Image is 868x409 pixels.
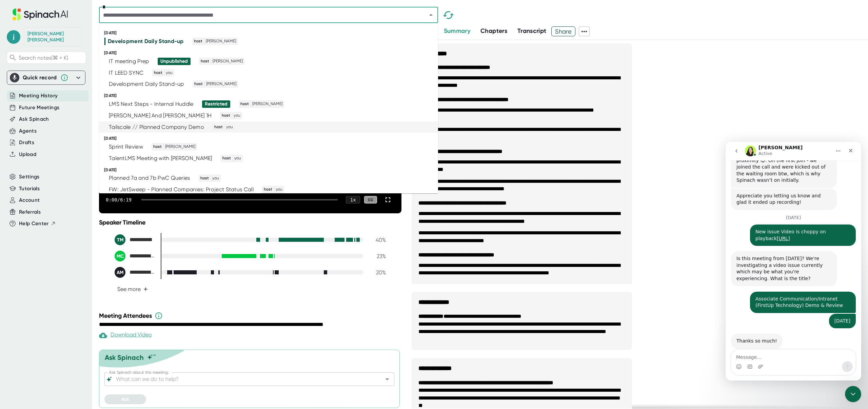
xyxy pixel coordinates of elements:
[5,47,130,74] div: Karin says…
[165,70,174,76] span: you
[109,112,212,119] div: [PERSON_NAME] And [PERSON_NAME] 1H
[233,155,242,161] span: you
[115,251,155,261] div: Mihai Chiorean
[143,287,148,292] span: +
[193,81,204,87] span: host
[845,386,861,402] iframe: Intercom live chat
[116,219,127,230] button: Send a message…
[21,222,27,228] button: Gif picker
[517,26,547,36] button: Transcript
[19,104,59,112] button: Future Meetings
[24,83,130,104] div: New issue Video is choppy on playback[URL]
[19,220,56,228] button: Help Center
[369,237,386,243] div: 40 %
[121,396,129,402] span: Ask
[200,58,210,64] span: host
[551,26,575,36] button: Share
[106,197,133,202] div: 0:00 / 6:19
[115,283,151,295] button: See more+
[11,51,95,63] span: Appreciate you letting us know and glad it ended up recording!
[233,113,241,119] span: you
[346,196,360,203] div: 1 x
[109,81,184,87] div: Development Daily Stand-up
[19,55,68,61] span: Search notes (⌘ + K)
[109,175,190,181] div: Planned 7a and 7b PwC Queries
[109,124,204,131] div: Tailscale // Planned Company Demo
[480,27,507,35] span: Chapters
[19,173,40,181] button: Settings
[11,222,16,228] button: Emoji picker
[11,16,100,41] span: On the first join - we joined the call and were kicked out of the waiting room btw, which is why ...
[263,187,273,193] span: host
[99,331,152,339] div: Download Video
[109,143,143,150] div: Sprint Review
[221,113,231,119] span: host
[552,25,575,37] span: Share
[19,92,58,100] button: Meeting History
[104,31,438,36] div: [DATE]
[115,234,155,245] div: Tudor Maier
[115,267,155,278] div: Adelina Moldovan
[104,136,438,141] div: [DATE]
[19,151,36,158] button: Upload
[205,101,228,107] div: Restricted
[103,172,130,187] div: [DATE]
[104,394,146,404] button: Ask
[109,186,254,193] div: FW: JetSweep - Planned Companies: Project Status Call
[99,219,401,226] div: Speaker Timeline
[5,150,130,172] div: Jospeh says…
[104,93,438,98] div: [DATE]
[24,150,130,171] div: Associate Communication/Intranet (FirstUp Technology) Demo & Review
[193,38,203,44] span: host
[251,101,283,107] span: [PERSON_NAME]
[115,234,125,245] div: TM
[6,208,130,219] textarea: Message…
[51,94,64,99] a: [URL]
[5,83,130,110] div: Jospeh says…
[205,81,237,87] span: [PERSON_NAME]
[213,124,224,130] span: host
[7,30,20,44] span: j
[11,114,106,140] div: Is this meeting from [DATE]? We're investigating a video issue currently which may be what you're...
[105,353,144,362] div: Ask Spinach
[369,269,386,276] div: 20 %
[5,110,130,150] div: Karin says…
[32,222,38,228] button: Upload attachment
[517,27,547,35] span: Transcript
[205,38,237,44] span: [PERSON_NAME]
[5,192,57,207] div: Thanks so much![PERSON_NAME] • [DATE]
[480,26,507,36] button: Chapters
[160,58,188,64] div: Unpublished
[23,74,57,81] div: Quick record
[115,374,372,384] input: What can we do to help?
[104,51,438,56] div: [DATE]
[5,172,130,192] div: Jospeh says…
[5,74,130,83] div: [DATE]
[19,115,49,123] button: Ask Spinach
[19,196,40,204] button: Account
[109,58,149,65] div: IT meeting Prep
[11,196,52,203] div: Thanks so much!
[19,139,34,147] button: Drafts
[30,87,125,100] div: New issue Video is choppy on playback
[364,196,377,204] div: CC
[199,175,210,181] span: host
[444,27,470,35] span: Summary
[426,10,436,20] button: Close
[19,208,41,216] button: Referrals
[239,101,250,107] span: host
[19,185,40,193] button: Tutorials
[104,168,438,173] div: [DATE]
